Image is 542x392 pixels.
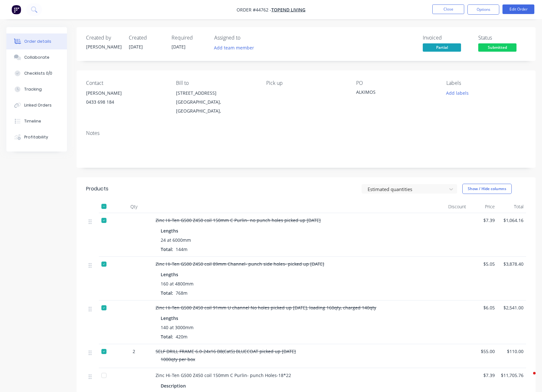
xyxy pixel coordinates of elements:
div: [GEOGRAPHIC_DATA], [GEOGRAPHIC_DATA], [176,98,256,115]
div: Checklists 0/0 [24,70,52,76]
span: 420m [173,334,190,340]
iframe: Intercom live chat [520,370,536,386]
div: 0433 698 184 [86,98,166,107]
span: $2,541.00 [500,304,524,311]
div: Order details [24,39,51,44]
div: Created by [86,35,121,41]
div: Price [469,200,497,213]
button: Add team member [214,43,258,52]
button: Options [467,4,499,15]
button: Add team member [211,43,258,52]
div: Assigned to [214,35,278,41]
div: [STREET_ADDRESS][GEOGRAPHIC_DATA], [GEOGRAPHIC_DATA], [176,89,256,115]
div: Bill to [176,80,256,86]
div: Labels [446,80,526,86]
span: Lengths [161,227,178,234]
span: $3,878.40 [500,261,524,267]
div: Required [172,35,207,41]
div: Collaborate [24,55,49,60]
button: Tracking [6,81,67,97]
div: [PERSON_NAME] [86,43,121,50]
span: $6.05 [471,304,495,311]
span: Total: [161,246,173,252]
div: Discount [440,200,469,213]
span: Total: [161,334,173,340]
span: Order #44762 - [237,7,271,13]
div: Status [478,35,526,41]
button: Collaborate [6,49,67,65]
div: Tracking [24,86,42,92]
span: Lengths [161,271,178,278]
div: [STREET_ADDRESS] [176,89,256,98]
span: $7.39 [471,372,495,379]
div: Invoiced [423,35,471,41]
span: 2 [133,348,135,355]
span: Zinc Hi-Ten G500 Z450 coil 150mm C Purlin- punch Holes-18*22 [156,372,291,378]
span: $7.39 [471,217,495,224]
div: ALKIMOS [356,89,436,98]
div: [PERSON_NAME]0433 698 184 [86,89,166,109]
button: Close [432,4,464,14]
span: [DATE] [129,44,143,50]
div: Qty [115,200,153,213]
span: Partial [423,43,461,51]
div: PO [356,80,436,86]
div: Created [129,35,164,41]
button: Checklists 0/0 [6,65,67,81]
span: 1000qty per box [161,356,195,362]
button: Edit Order [502,4,534,14]
span: 768m [173,290,190,296]
div: Contact [86,80,166,86]
div: Timeline [24,118,41,124]
a: Topend Living [271,7,305,13]
button: Add labels [443,89,472,97]
span: Zinc Hi-Ten G500 Z450 coil 89mm Channel- punch side holes- picked up [DATE] [156,261,324,267]
span: Zinc Hi-Ten G500 Z450 coil 91mm U channel No holes picked up [DATE], loading 160qty, charged 140qty [156,305,376,311]
div: Pick up [266,80,346,86]
div: Products [86,185,108,193]
div: Description [161,381,188,390]
img: Factory [11,5,21,14]
span: $55.00 [471,348,495,355]
button: Order details [6,33,67,49]
span: 144m [173,246,190,252]
div: Notes [86,130,526,136]
span: Zinc Hi-Ten G500 Z450 coil 150mm C Purlin- no punch holes picked up [DATE] [156,217,321,223]
span: 160 at 4800mm [161,280,194,287]
span: $5.05 [471,261,495,267]
button: Submitted [478,43,516,53]
span: Lengths [161,315,178,322]
span: $1,064.16 [500,217,524,224]
span: $110.00 [500,348,524,355]
button: Show / Hide columns [462,184,512,194]
span: Submitted [478,43,516,51]
div: [PERSON_NAME] [86,89,166,98]
span: $11,705.76 [500,372,524,379]
button: Profitability [6,129,67,145]
span: Total: [161,290,173,296]
div: Profitability [24,134,48,140]
button: Linked Orders [6,97,67,113]
div: Total [497,200,526,213]
span: 140 at 3000mm [161,324,194,331]
span: SELF DRILL FRAME 6.0-24x16 B8(Cat5) BLUECOAT picked up [DATE] [156,348,296,354]
div: Linked Orders [24,102,52,108]
span: 24 at 6000mm [161,237,191,243]
span: [DATE] [172,44,186,50]
button: Timeline [6,113,67,129]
